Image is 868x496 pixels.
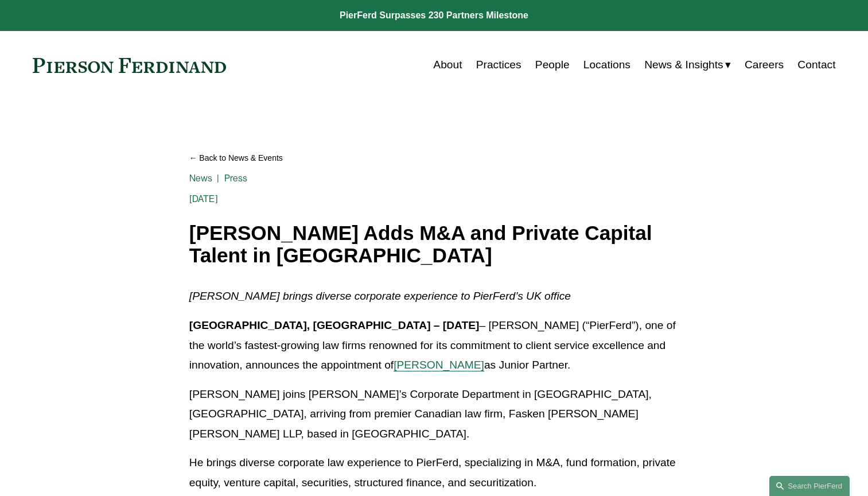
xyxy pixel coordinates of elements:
a: Press [224,173,248,184]
p: – [PERSON_NAME] (“PierFerd”), one of the world’s fastest-growing law firms renowned for its commi... [189,316,679,375]
a: folder dropdown [644,54,731,76]
a: Back to News & Events [189,148,679,168]
a: Search this site [769,476,850,496]
p: He brings diverse corporate law experience to PierFerd, specializing in M&A, fund formation, priv... [189,453,679,493]
span: News & Insights [644,55,723,75]
a: Locations [583,54,630,76]
span: [DATE] [189,193,218,204]
a: Contact [797,54,835,76]
strong: [GEOGRAPHIC_DATA], [GEOGRAPHIC_DATA] – [DATE] [189,319,480,331]
em: [PERSON_NAME] brings diverse corporate experience to PierFerd’s UK office [189,290,571,302]
a: Practices [476,54,521,76]
a: Careers [745,54,784,76]
a: News [189,173,213,184]
h1: [PERSON_NAME] Adds M&A and Private Capital Talent in [GEOGRAPHIC_DATA] [189,222,679,266]
a: About [433,54,462,76]
a: People [535,54,570,76]
p: [PERSON_NAME] joins [PERSON_NAME]’s Corporate Department in [GEOGRAPHIC_DATA], [GEOGRAPHIC_DATA],... [189,385,679,444]
a: [PERSON_NAME] [394,359,484,371]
